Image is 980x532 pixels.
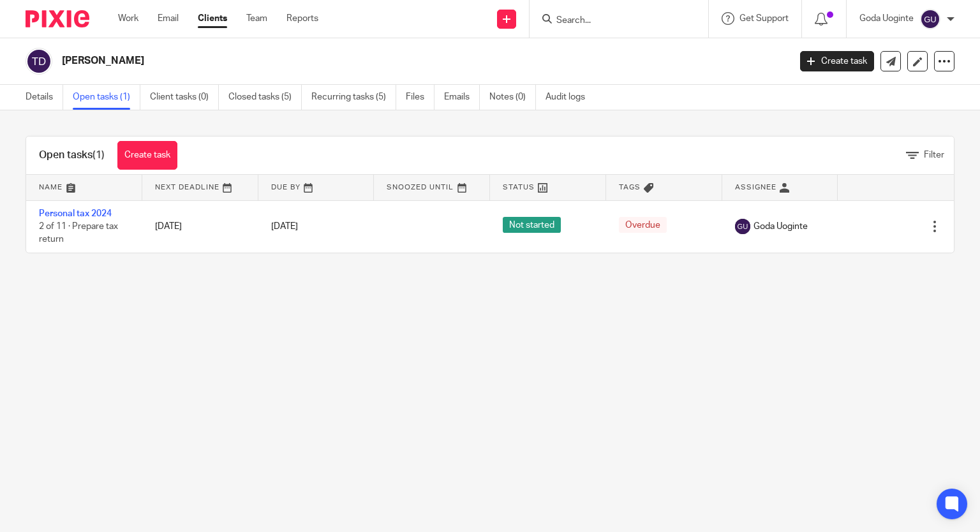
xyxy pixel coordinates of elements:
[62,54,637,68] h2: [PERSON_NAME]
[26,48,52,75] img: svg%3E
[555,15,670,27] input: Search
[924,151,944,159] span: Filter
[546,85,595,110] a: Audit logs
[39,222,118,244] span: 2 of 11 · Prepare tax return
[271,222,298,231] span: [DATE]
[118,12,138,25] a: Work
[117,141,177,170] a: Create task
[859,12,914,25] p: Goda Uoginte
[800,51,874,71] a: Create task
[739,14,789,23] span: Get Support
[228,85,302,110] a: Closed tasks (5)
[286,12,318,25] a: Reports
[920,9,940,29] img: svg%3E
[26,10,89,27] img: Pixie
[142,200,258,253] td: [DATE]
[619,217,667,233] span: Overdue
[26,85,63,110] a: Details
[73,85,140,110] a: Open tasks (1)
[246,12,267,25] a: Team
[150,85,219,110] a: Client tasks (0)
[406,85,434,110] a: Files
[444,85,480,110] a: Emails
[489,85,536,110] a: Notes (0)
[198,12,227,25] a: Clients
[93,150,105,160] span: (1)
[754,220,808,233] span: Goda Uoginte
[387,184,454,191] span: Snoozed Until
[158,12,179,25] a: Email
[39,209,112,218] a: Personal tax 2024
[619,184,641,191] span: Tags
[39,149,105,162] h1: Open tasks
[311,85,396,110] a: Recurring tasks (5)
[503,184,535,191] span: Status
[503,217,561,233] span: Not started
[735,219,750,234] img: svg%3E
